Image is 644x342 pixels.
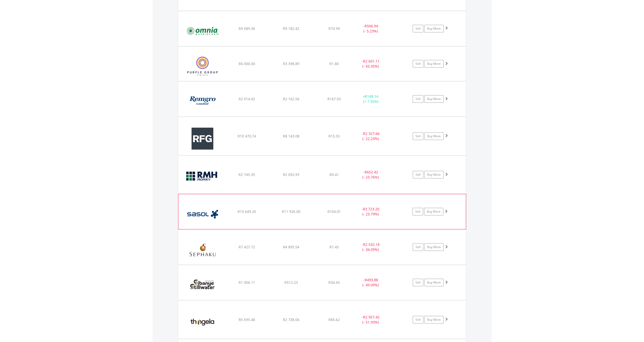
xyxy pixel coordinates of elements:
img: EQU.ZA.SSW.png [181,271,224,299]
a: Sell [413,171,423,178]
span: R8 143.08 [283,134,299,138]
div: - (- 23.76%) [352,170,390,180]
div: - (- 51.93%) [352,315,390,325]
img: EQU.ZA.OMN.png [181,17,224,45]
div: - (- 22.23%) [352,131,390,141]
span: R15 649.20 [238,209,256,214]
a: Buy More [424,95,444,103]
span: R1.45 [329,245,339,249]
span: R7 427.72 [239,245,255,249]
span: R1.80 [329,61,339,66]
span: R2 745.35 [239,172,255,177]
a: Sell [413,95,423,103]
a: Buy More [424,132,444,140]
a: Buy More [424,208,443,215]
span: R2 327.66 [363,131,380,136]
img: EQU.ZA.RFG.png [181,123,224,154]
img: EQU.ZA.PPE.png [181,53,224,80]
a: Sell [413,243,423,251]
span: R15.55 [328,134,340,138]
div: - (- 34.09%) [352,242,390,252]
a: Buy More [424,25,444,32]
a: Buy More [424,279,444,286]
span: R2 092.93 [283,172,299,177]
span: R512.23 [284,280,298,285]
img: EQU.ZA.SOL.png [181,200,224,228]
img: EQU.ZA.RMH.png [181,162,224,192]
span: R1 006.11 [239,280,255,285]
span: R2 162.56 [283,96,299,101]
span: R104.01 [327,209,341,214]
span: R493.88 [365,277,378,282]
img: EQU.ZA.TGA.png [181,307,224,337]
span: R10 470.74 [238,134,256,138]
a: Sell [413,60,423,68]
span: R9 182.42 [283,26,299,31]
span: R2 014.42 [239,96,255,101]
span: R2 957.42 [363,315,380,319]
span: R2 601.11 [363,59,380,64]
a: Sell [413,25,423,32]
span: R2 532.18 [363,242,380,247]
span: R9 689.36 [239,26,255,31]
img: EQU.ZA.REM.png [181,88,224,115]
a: Buy More [424,171,444,178]
span: R85.62 [328,317,340,322]
a: Sell [413,316,423,324]
div: + (+ 7.35%) [352,94,390,104]
a: Buy More [424,243,444,251]
span: R74.99 [328,26,340,31]
span: R167.03 [327,96,341,101]
span: R11 926.00 [282,209,300,214]
a: Buy More [424,60,444,68]
span: R652.42 [365,170,378,174]
span: R0.41 [329,172,339,177]
div: - (- 49.09%) [352,277,390,288]
a: Sell [413,132,423,140]
span: R3 398.89 [283,61,299,66]
div: - (- 23.79%) [351,207,389,217]
span: R34.65 [328,280,340,285]
div: - (- 5.23%) [352,24,390,34]
span: R148.14 [365,94,378,99]
img: EQU.ZA.SEP.png [181,236,224,263]
div: - (- 43.35%) [352,59,390,69]
span: R5 695.48 [239,317,255,322]
span: R6 000.00 [239,61,255,66]
a: Sell [413,279,423,286]
span: R2 738.06 [283,317,299,322]
span: R4 895.54 [283,245,299,249]
a: Buy More [424,316,444,324]
span: R3 723.20 [363,207,379,211]
a: Sell [412,208,423,215]
span: R506.94 [365,24,378,28]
